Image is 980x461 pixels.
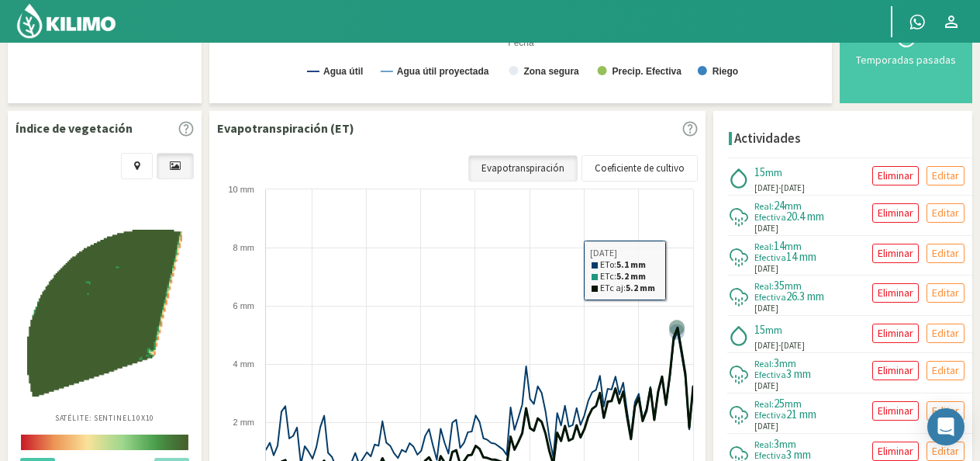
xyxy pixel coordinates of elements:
[927,408,964,445] div: Open Intercom Messenger
[754,398,774,410] span: Real:
[233,418,255,427] text: 2 mm
[233,243,255,252] text: 8 mm
[932,244,959,262] p: Editar
[852,54,960,65] div: Temporadas pasadas
[932,284,959,302] p: Editar
[397,66,489,77] text: Agua útil proyectada
[927,244,964,263] button: Editar
[754,358,774,369] span: Real:
[16,2,117,40] img: Kilimo
[21,435,188,450] img: scale
[754,409,786,421] span: Efectiva
[754,165,765,179] span: 15
[754,222,778,235] span: [DATE]
[228,185,254,194] text: 10 mm
[754,280,774,292] span: Real:
[786,407,816,421] span: 21 mm
[872,203,919,223] button: Eliminar
[754,420,778,433] span: [DATE]
[612,66,682,77] text: Precip. Efectiva
[785,279,802,293] span: mm
[878,362,913,380] p: Eliminar
[774,238,785,253] span: 14
[765,323,782,337] span: mm
[927,166,964,185] button: Editar
[774,278,785,293] span: 35
[927,283,964,303] button: Editar
[932,167,959,185] p: Editar
[468,155,578,182] a: Evapotranspiración
[754,200,774,212] span: Real:
[872,166,919,185] button: Eliminar
[872,442,919,461] button: Eliminar
[932,362,959,380] p: Editar
[581,155,698,182] a: Coeficiente de cultivo
[878,284,913,302] p: Eliminar
[132,413,155,423] span: 10X10
[786,366,811,381] span: 3 mm
[754,449,786,461] span: Efectiva
[774,198,785,213] span: 24
[786,209,824,224] span: 20.4 mm
[872,361,919,380] button: Eliminar
[774,355,779,370] span: 3
[785,239,802,253] span: mm
[754,211,786,223] span: Efectiva
[878,204,913,222] p: Eliminar
[754,182,778,195] span: [DATE]
[779,356,796,370] span: mm
[878,167,913,185] p: Eliminar
[872,401,919,421] button: Eliminar
[734,131,801,146] h4: Actividades
[932,442,959,460] p: Editar
[754,380,778,393] span: [DATE]
[754,241,774,252] span: Real:
[754,369,786,380] span: Efectiva
[754,291,786,303] span: Efectiva
[508,37,534,48] text: Fecha
[927,203,964,223] button: Editar
[781,182,805,193] span: [DATE]
[55,412,155,424] p: Satélite: Sentinel
[927,442,964,461] button: Editar
[932,402,959,420] p: Editar
[754,251,786,263] span: Efectiva
[785,397,802,411] span: mm
[217,119,354,137] p: Evapotranspiración (ET)
[781,340,805,351] span: [DATE]
[778,182,781,193] span: -
[233,359,255,369] text: 4 mm
[754,339,778,352] span: [DATE]
[878,324,913,342] p: Eliminar
[872,244,919,263] button: Eliminar
[754,438,774,450] span: Real:
[927,401,964,421] button: Editar
[233,301,255,310] text: 6 mm
[778,340,781,351] span: -
[754,302,778,315] span: [DATE]
[786,289,824,303] span: 26.3 mm
[927,361,964,380] button: Editar
[27,230,182,397] img: ccfb22eb-f7d5-444a-bc7a-236bca138012_-_sentinel_-_2025-10-02.png
[765,165,782,179] span: mm
[523,66,579,77] text: Zona segura
[774,396,785,411] span: 25
[932,204,959,222] p: Editar
[774,436,779,451] span: 3
[878,442,913,460] p: Eliminar
[872,324,919,343] button: Eliminar
[785,199,802,213] span: mm
[927,324,964,343] button: Editar
[713,66,738,77] text: Riego
[786,249,816,264] span: 14 mm
[779,437,796,451] span: mm
[878,244,913,262] p: Eliminar
[323,66,363,77] text: Agua útil
[878,402,913,420] p: Eliminar
[872,283,919,303] button: Eliminar
[754,262,778,276] span: [DATE]
[16,119,133,137] p: Índice de vegetación
[754,322,765,337] span: 15
[932,324,959,342] p: Editar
